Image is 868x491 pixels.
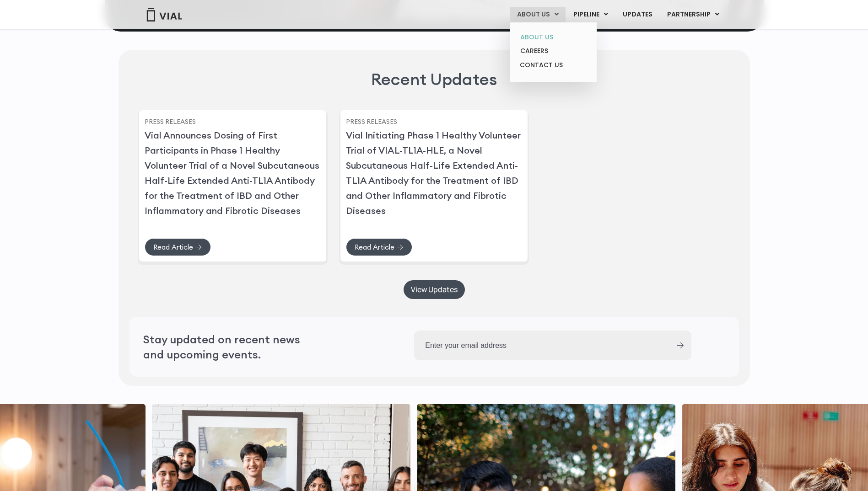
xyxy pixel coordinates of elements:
[153,244,193,251] span: Read Article
[355,244,394,251] span: Read Article
[510,7,566,22] a: ABOUT USMenu Toggle
[346,238,412,256] a: Read Article
[145,117,196,126] a: Press Releases
[513,58,593,73] a: CONTACT US
[371,68,497,91] h2: Recent Updates
[513,30,593,44] a: ABOUT US
[660,7,727,22] a: PARTNERSHIPMenu Toggle
[145,238,211,256] a: Read Article
[677,342,684,348] input: Submit
[513,44,593,58] a: CAREERS
[346,117,397,126] a: Press Releases
[346,129,521,216] a: Vial Initiating Phase 1 Healthy Volunteer Trial of VIAL-TL1A-HLE, a Novel Subcutaneous Half-Life ...
[615,7,659,22] a: UPDATES
[411,286,458,293] span: View Updates
[566,7,615,22] a: PIPELINEMenu Toggle
[404,280,465,299] a: View Updates
[414,331,669,360] input: Enter your email address
[143,332,322,362] h2: Stay updated on recent news and upcoming events.
[146,8,183,21] img: Vial Logo
[145,129,319,216] a: Vial Announces Dosing of First Participants in Phase 1 Healthy Volunteer Trial of a Novel Subcuta...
